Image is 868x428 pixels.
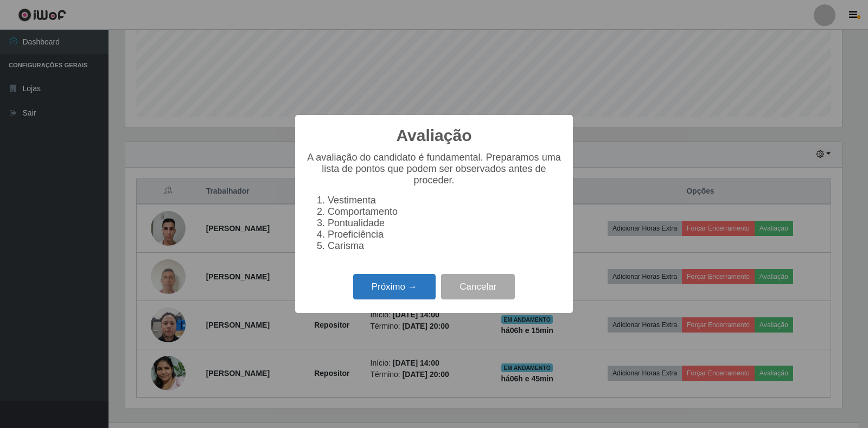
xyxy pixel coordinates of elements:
[306,152,562,186] p: A avaliação do candidato é fundamental. Preparamos uma lista de pontos que podem ser observados a...
[397,126,472,145] h2: Avaliação
[328,206,562,218] li: Comportamento
[328,218,562,229] li: Pontualidade
[328,195,562,206] li: Vestimenta
[441,274,515,299] button: Cancelar
[353,274,436,299] button: Próximo →
[328,229,562,240] li: Proeficiência
[328,240,562,252] li: Carisma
